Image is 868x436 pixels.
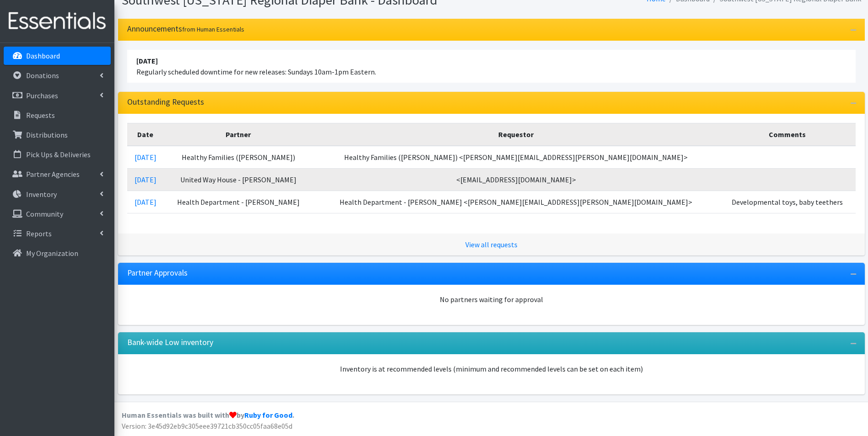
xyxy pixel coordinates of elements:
td: United Way House - [PERSON_NAME] [164,168,313,191]
p: Pick Ups & Deliveries [26,150,91,159]
a: My Organization [4,244,111,262]
img: HumanEssentials [4,6,111,37]
p: Distributions [26,130,68,139]
h3: Announcements [127,24,244,34]
a: Community [4,205,111,223]
a: [DATE] [135,197,156,207]
div: No partners waiting for approval [127,294,856,305]
th: Requestor [313,123,719,146]
a: Pick Ups & Deliveries [4,145,111,164]
strong: [DATE] [136,56,158,65]
p: Inventory [26,190,57,199]
p: Partner Agencies [26,170,80,179]
p: Requests [26,111,55,120]
a: Distributions [4,126,111,144]
a: Ruby for Good [244,410,292,420]
strong: Human Essentials was built with by . [122,410,294,420]
a: [DATE] [135,153,156,162]
li: Regularly scheduled downtime for new releases: Sundays 10am-1pm Eastern. [127,50,856,83]
td: <[EMAIL_ADDRESS][DOMAIN_NAME]> [313,168,719,191]
a: Inventory [4,185,111,203]
a: Requests [4,106,111,124]
p: Community [26,209,63,218]
td: Health Department - [PERSON_NAME] [164,191,313,213]
p: Purchases [26,91,58,100]
h3: Bank-wide Low inventory [127,338,213,347]
td: Developmental toys, baby teethers [719,191,855,213]
a: Donations [4,66,111,85]
p: Donations [26,71,59,80]
a: Dashboard [4,47,111,65]
p: Inventory is at recommended levels (minimum and recommended levels can be set on each item) [127,363,856,374]
td: Healthy Families ([PERSON_NAME]) [164,146,313,169]
th: Partner [164,123,313,146]
a: Purchases [4,86,111,105]
p: My Organization [26,249,78,258]
h3: Outstanding Requests [127,97,204,107]
a: Partner Agencies [4,165,111,183]
span: Version: 3e45d92eb9c305eee39721cb350cc05faa68e05d [122,421,292,431]
p: Dashboard [26,51,60,60]
h3: Partner Approvals [127,268,188,278]
th: Comments [719,123,855,146]
th: Date [127,123,164,146]
p: Reports [26,229,52,238]
small: from Human Essentials [182,25,244,33]
a: [DATE] [135,175,156,184]
td: Healthy Families ([PERSON_NAME]) <[PERSON_NAME][EMAIL_ADDRESS][PERSON_NAME][DOMAIN_NAME]> [313,146,719,169]
td: Health Department - [PERSON_NAME] <[PERSON_NAME][EMAIL_ADDRESS][PERSON_NAME][DOMAIN_NAME]> [313,191,719,213]
a: Reports [4,224,111,243]
a: View all requests [465,240,518,249]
